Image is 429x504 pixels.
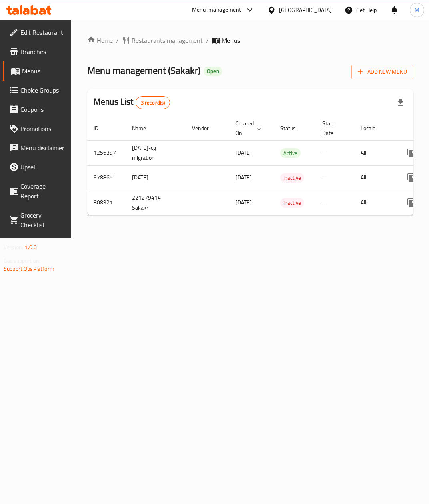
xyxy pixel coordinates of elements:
button: more [402,193,421,212]
td: 221279414-Sakakr [126,190,186,215]
span: Open [204,68,222,75]
span: Menu management ( Sakakr ) [87,61,200,79]
span: Coverage Report [20,181,65,201]
a: Branches [3,42,71,61]
div: [GEOGRAPHIC_DATA] [279,6,332,14]
span: Promotions [20,124,65,133]
span: Coupons [20,105,65,114]
span: Choice Groups [20,85,65,95]
td: 1256397 [87,140,126,165]
span: Restaurants management [132,36,203,45]
span: ID [94,123,109,133]
li: / [206,36,209,45]
td: [DATE] [126,165,186,190]
span: Inactive [280,173,304,183]
a: Promotions [3,119,71,138]
td: All [354,190,395,215]
a: Edit Restaurant [3,23,71,42]
span: Created On [235,119,264,138]
span: Status [280,123,306,133]
li: / [116,36,119,45]
td: 808921 [87,190,126,215]
td: All [354,165,395,190]
span: 3 record(s) [136,99,170,107]
span: Edit Restaurant [20,28,65,37]
span: M [415,6,419,14]
span: Vendor [192,123,219,133]
span: Version: [4,242,23,252]
span: Add New Menu [358,67,407,77]
td: - [316,140,354,165]
nav: breadcrumb [87,36,413,45]
span: Menus [222,36,240,45]
span: [DATE] [235,147,252,158]
div: Open [204,67,222,76]
a: Menus [3,61,71,81]
span: Name [132,123,156,133]
td: - [316,190,354,215]
span: Active [280,149,301,158]
div: Inactive [280,173,304,183]
a: Grocery Checklist [3,206,71,234]
td: 978865 [87,165,126,190]
td: [DATE]-cg migration [126,140,186,165]
a: Upsell [3,157,71,177]
a: Coupons [3,100,71,119]
div: Total records count [136,96,170,109]
td: All [354,140,395,165]
span: 1.0.0 [24,242,37,252]
span: [DATE] [235,172,252,183]
span: Start Date [322,119,345,138]
span: Get support on: [4,256,40,266]
span: Branches [20,47,65,56]
button: more [402,168,421,187]
a: Choice Groups [3,81,71,100]
a: Restaurants management [122,36,203,45]
a: Support.OpsPlatform [4,264,54,274]
div: Export file [391,93,410,112]
a: Home [87,36,113,45]
span: Menus [22,66,65,76]
button: more [402,143,421,163]
span: Upsell [20,162,65,172]
a: Menu disclaimer [3,138,71,157]
span: Inactive [280,198,304,208]
td: - [316,165,354,190]
span: [DATE] [235,197,252,208]
span: Locale [361,123,386,133]
span: Grocery Checklist [20,210,65,230]
button: Add New Menu [351,65,413,79]
div: Menu-management [192,5,241,15]
a: Coverage Report [3,177,71,206]
h2: Menus List [94,96,170,109]
span: Menu disclaimer [20,143,65,153]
